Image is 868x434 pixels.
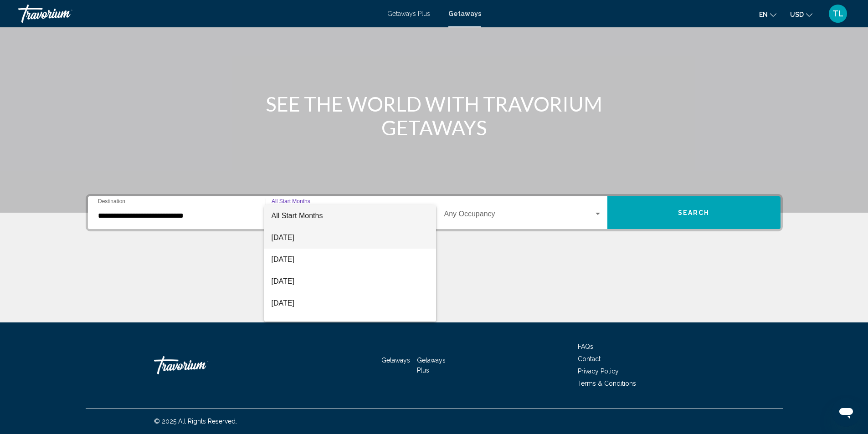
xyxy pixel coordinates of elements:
[272,227,429,249] span: [DATE]
[272,314,429,336] span: [DATE]
[272,292,429,314] span: [DATE]
[832,398,861,427] iframe: Button to launch messaging window
[272,249,429,271] span: [DATE]
[272,271,429,292] span: [DATE]
[272,212,323,220] span: All Start Months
